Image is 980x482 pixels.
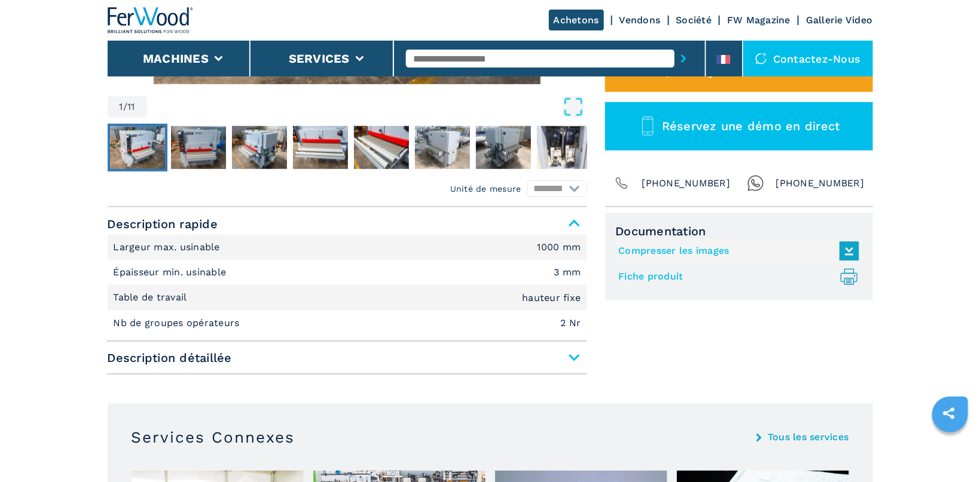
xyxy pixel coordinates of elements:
a: Achetons [549,10,604,30]
a: Vendons [619,14,661,26]
img: 3063d0b06a8877f51b41fd5e5fec1da6 [110,126,165,169]
img: Whatsapp [747,175,764,192]
em: 2 Nr [561,318,581,328]
a: Compresser les images [619,241,853,261]
button: Go to Slide 8 [535,124,594,171]
a: Tous les services [768,432,848,442]
em: Unité de mesure [450,183,521,195]
a: Société [676,14,712,26]
a: FW Magazine [727,14,790,26]
em: 3 mm [554,268,581,277]
span: Description détaillée [108,347,587,369]
button: Go to Slide 1 [108,124,167,171]
img: Contactez-nous [755,53,767,65]
span: / [123,102,127,112]
span: [PHONE_NUMBER] [642,175,731,192]
button: Go to Slide 3 [230,124,289,171]
img: 02aae42cd5ee54d7b0ce3464514fb605 [354,126,409,169]
p: Largeur max. usinable [114,241,224,254]
span: 11 [127,102,135,112]
img: 8f6a8160ae933b256c3b47852f9b49d4 [232,126,287,169]
a: Fiche produit [619,267,853,287]
img: 75b1b731895b2c2967591bc434313e32 [293,126,348,169]
button: Services [289,51,350,66]
a: sharethis [934,398,964,428]
p: Nb de groupes opérateurs [114,317,243,330]
button: Machines [143,51,209,66]
span: Documentation [616,224,862,238]
button: Go to Slide 7 [474,124,533,171]
em: 1000 mm [538,242,581,252]
span: [PHONE_NUMBER] [776,175,865,192]
button: Go to Slide 6 [413,124,472,171]
button: Go to Slide 2 [169,124,228,171]
iframe: Chat [929,428,971,473]
img: Ferwood [108,7,194,33]
span: Réservez une démo en direct [662,119,840,133]
div: Description rapide [108,235,587,336]
button: Réservez une démo en direct [605,102,873,151]
button: Open Fullscreen [150,96,584,118]
img: df1e208f74ad7f49b7b4391d61e70a59 [476,126,531,169]
img: ac0e0ad145cd2ac755f17dc3a374ce04 [171,126,226,169]
div: Contactez-nous [743,41,873,76]
span: Description rapide [108,213,587,235]
img: 96ae6c6f727d5fa29dfe71646b5ea39e [537,126,592,169]
p: Table de travail [114,291,190,304]
img: 796c224c47c8fcefc0eb2d0aa0cb33dc [415,126,470,169]
img: Phone [613,175,630,192]
nav: Thumbnail Navigation [108,124,587,171]
span: 1 [120,102,123,112]
p: Épaisseur min. usinable [114,266,230,279]
button: Go to Slide 5 [352,124,411,171]
em: hauteur fixe [523,293,581,303]
button: submit-button [674,45,693,72]
a: Gallerie Video [806,14,873,26]
button: Go to Slide 4 [291,124,350,171]
h3: Services Connexes [132,428,295,447]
